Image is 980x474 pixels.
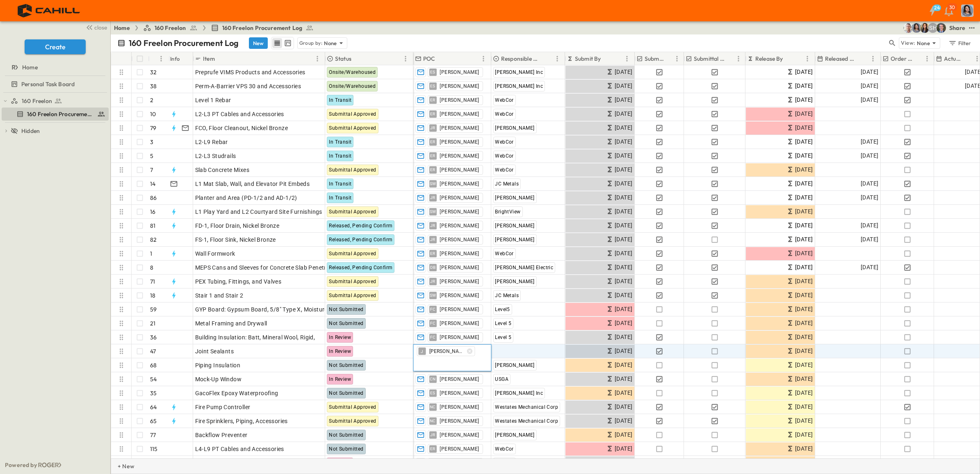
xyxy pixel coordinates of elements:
[922,54,932,64] button: Menu
[283,38,293,48] button: kanban view
[150,263,153,272] p: 8
[861,151,878,160] span: [DATE]
[150,250,152,258] p: 1
[195,96,231,104] span: Level 1 Rebar
[11,95,107,107] a: 160 Freelon
[615,332,632,342] span: [DATE]
[615,207,632,216] span: [DATE]
[423,55,435,63] p: POC
[440,83,479,89] span: [PERSON_NAME]
[195,236,276,244] span: FS-1, Floor Sink, Nickel Bronze
[795,193,813,202] span: [DATE]
[169,52,193,65] div: Info
[195,319,267,327] span: Metal Framing and Drywall
[430,379,436,379] span: CN
[440,306,479,313] span: [PERSON_NAME]
[249,37,268,49] button: New
[150,347,156,355] p: 47
[329,279,376,284] span: Submittal Approved
[329,362,363,368] span: Not Submitted
[329,404,376,410] span: Submittal Approved
[495,167,513,173] span: WebCor
[25,39,86,54] button: Create
[495,251,513,256] span: WebCor
[150,333,157,341] p: 36
[615,81,632,91] span: [DATE]
[949,24,965,32] div: Share
[430,72,435,72] span: ES
[615,123,632,133] span: [DATE]
[795,318,813,328] span: [DATE]
[795,235,813,244] span: [DATE]
[21,80,75,88] span: Personal Task Board
[430,421,436,421] span: NC
[936,23,946,33] img: Jared Salin (jsalin@cahill-sf.com)
[795,207,813,216] span: [DATE]
[312,54,322,64] button: Menu
[271,37,294,49] div: table view
[195,361,241,369] span: Piping Insulation
[217,54,226,63] button: Sort
[795,277,813,286] span: [DATE]
[440,418,479,424] span: [PERSON_NAME]
[430,337,436,337] span: FC
[329,223,392,229] span: Released, Pending Confirm
[195,222,280,230] span: FD-1, Floor Drain, Nickel Bronze
[329,237,392,243] span: Released, Pending Confirm
[150,291,155,300] p: 18
[861,67,878,77] span: [DATE]
[148,52,169,65] div: #
[195,194,297,202] span: Planter and Area (PD-1/2 and AD-1/2)
[615,388,632,398] span: [DATE]
[329,418,376,424] span: Submittal Approved
[912,23,921,33] img: Fabiola Canchola (fcanchola@cahill-sf.com)
[150,236,157,244] p: 82
[615,165,632,174] span: [DATE]
[329,139,351,145] span: In Transit
[430,156,435,156] span: ER
[150,96,153,104] p: 2
[795,360,813,370] span: [DATE]
[552,54,562,64] button: Menu
[150,389,157,397] p: 35
[645,55,664,63] p: Submitted?
[203,55,215,63] p: Item
[495,390,543,396] span: [PERSON_NAME] Inc
[150,222,155,230] p: 81
[963,54,972,63] button: Sort
[440,264,479,271] span: [PERSON_NAME]
[615,179,632,188] span: [DATE]
[114,24,130,32] a: Home
[2,108,109,121] div: 160 Freelon Procurement Logtest
[329,265,392,270] span: Released, Pending Confirm
[195,68,305,76] span: Preprufe VIMS Products and Accessories
[495,139,513,145] span: WebCor
[27,110,94,118] span: 160 Freelon Procurement Log
[802,54,812,64] button: Menu
[672,54,682,64] button: Menu
[495,321,511,326] span: Level 5
[603,54,612,63] button: Sort
[150,166,153,174] p: 7
[934,5,940,11] h6: 24
[195,82,301,90] span: Perm-A-Barrier VPS 30 and Accessories
[21,127,40,135] span: Hidden
[329,376,351,382] span: In Review
[211,24,314,32] a: 160 Freelon Procurement Log
[150,180,155,188] p: 14
[429,348,464,355] span: [PERSON_NAME][EMAIL_ADDRESS][DOMAIN_NAME]
[615,263,632,272] span: [DATE]
[945,37,973,49] button: Filter
[785,54,794,63] button: Sort
[495,334,511,340] span: Level 5
[150,305,157,314] p: 59
[440,167,479,173] span: [PERSON_NAME]
[961,5,973,17] img: Profile Picture
[795,388,813,398] span: [DATE]
[329,195,351,201] span: In Transit
[795,263,813,272] span: [DATE]
[440,139,479,145] span: [PERSON_NAME]
[795,346,813,356] span: [DATE]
